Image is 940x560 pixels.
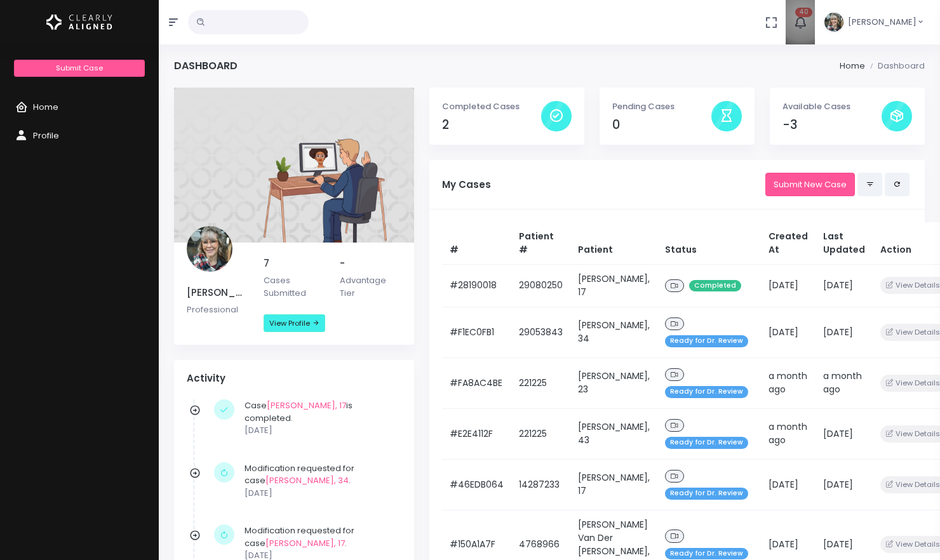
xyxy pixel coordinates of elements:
span: Ready for Dr. Review [665,437,748,449]
td: [DATE] [816,408,873,459]
td: [PERSON_NAME], 34 [570,307,657,357]
th: Last Updated [816,222,873,265]
a: [PERSON_NAME], 17 [267,399,346,411]
h5: 7 [264,258,325,269]
img: Logo Horizontal [46,9,112,36]
img: Header Avatar [822,11,845,34]
td: [DATE] [761,307,816,357]
h5: - [340,258,401,269]
td: [DATE] [761,459,816,510]
td: a month ago [761,408,816,459]
h5: [PERSON_NAME] [187,287,248,298]
p: Advantage Tier [340,274,401,299]
p: Available Cases [782,100,882,113]
td: [PERSON_NAME], 43 [570,408,657,459]
div: Modification requested for case . [245,462,395,500]
span: 40 [795,8,812,17]
a: Submit New Case [765,173,855,196]
p: Pending Cases [612,100,711,113]
th: Patient [570,222,657,265]
td: #F1EC0FB1 [442,307,511,357]
td: 14287233 [511,459,570,510]
h4: 2 [442,117,541,132]
td: [DATE] [816,264,873,307]
h4: Activity [187,373,401,384]
p: Cases Submitted [264,274,325,299]
td: a month ago [816,357,873,408]
td: [PERSON_NAME], 23 [570,357,657,408]
td: 29080250 [511,264,570,307]
th: Patient # [511,222,570,265]
th: # [442,222,511,265]
li: Home [840,60,865,72]
td: [PERSON_NAME], 17 [570,264,657,307]
span: [PERSON_NAME] [848,16,916,29]
td: 221225 [511,357,570,408]
td: a month ago [761,357,816,408]
div: Case is completed. [245,399,395,437]
a: Submit Case [14,60,144,77]
p: Professional [187,303,248,316]
span: Ready for Dr. Review [665,335,748,347]
h5: My Cases [442,179,765,190]
a: View Profile [264,314,325,332]
p: [DATE] [245,487,395,500]
td: #FA8AC4BE [442,357,511,408]
th: Created At [761,222,816,265]
h4: 0 [612,117,711,132]
span: Home [33,101,58,113]
span: Ready for Dr. Review [665,488,748,500]
td: [DATE] [761,264,816,307]
p: Completed Cases [442,100,541,113]
span: Submit Case [56,63,103,73]
td: #28190018 [442,264,511,307]
td: [DATE] [816,459,873,510]
p: [DATE] [245,424,395,437]
td: 29053843 [511,307,570,357]
span: Ready for Dr. Review [665,386,748,398]
span: Profile [33,130,59,142]
li: Dashboard [865,60,925,72]
th: Status [657,222,761,265]
td: 221225 [511,408,570,459]
td: [PERSON_NAME], 17 [570,459,657,510]
td: #46EDB064 [442,459,511,510]
span: Ready for Dr. Review [665,548,748,560]
td: [DATE] [816,307,873,357]
span: Completed [689,280,741,292]
a: [PERSON_NAME], 17 [265,537,345,549]
td: #E2E4112F [442,408,511,459]
h4: Dashboard [174,60,238,72]
h4: -3 [782,117,882,132]
a: [PERSON_NAME], 34 [265,474,349,486]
